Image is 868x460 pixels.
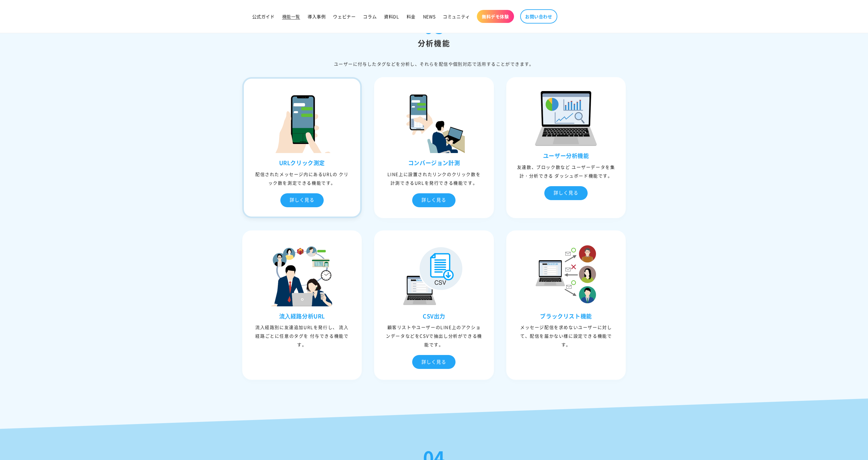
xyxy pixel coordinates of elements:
[308,14,326,19] span: 導入事例
[508,313,624,320] h3: ブラックリスト機能
[403,244,465,306] img: CSV出力
[508,323,624,349] div: メッセージ配信を求めないユーザーに対して、配信を届かない様に設定できる機能です。
[279,10,304,23] a: 機能一覧
[244,323,361,349] div: 流⼊経路別に友達追加URLを発⾏し、 流⼊経路ごとに任意のタグを 付与できる機能です。
[280,193,324,207] div: 詳しく見る
[242,60,626,68] div: ユーザーに付与したタグなどを分析し、それらを配信や個別対応で活⽤することができます。
[443,14,470,19] span: コミュニティ
[359,10,380,23] a: コラム
[477,10,514,23] a: 無料デモ体験
[423,14,435,19] span: NEWS
[384,14,399,19] span: 資料DL
[333,14,356,19] span: ウェビナー
[304,10,329,23] a: 導入事例
[329,10,359,23] a: ウェビナー
[282,14,300,19] span: 機能一覧
[520,9,557,24] a: お問い合わせ
[482,14,509,19] span: 無料デモ体験
[407,14,416,19] span: 料金
[403,91,465,153] img: コンバージョン計測
[271,244,333,306] img: 流⼊経路分析URL
[439,10,474,23] a: コミュニティ
[412,193,456,207] div: 詳しく見る
[508,163,624,180] div: 友達数、ブロック数など ユーザーデータを集計・分析できる ダッシュボード機能です。
[535,91,597,146] img: ユーザー分析機能
[248,10,279,23] a: 公式ガイド
[363,14,377,19] span: コラム
[244,170,361,187] div: 配信されたメッセージ内にあるURLの クリック数を測定できる機能です。
[419,10,439,23] a: NEWS
[252,14,275,19] span: 公式ガイド
[376,159,492,166] h3: コンバージョン計測
[403,10,419,23] a: 料金
[271,91,333,153] img: URLクリック測定
[544,186,588,200] div: 詳しく見る
[535,244,597,306] img: ブラックリスト機能
[244,313,361,320] h3: 流⼊経路分析URL
[525,14,552,19] span: お問い合わせ
[508,152,624,159] h3: ユーザー分析機能
[376,313,492,320] h3: CSV出力
[244,159,361,166] h3: URLクリック測定
[376,323,492,349] div: 顧客リストやユーザーのLINE上のアクションデータなどをCSVで抽出し分析ができる機能です。
[376,170,492,187] div: LINE上に設置されたリンクのクリック数を計測できるURLを発行できる機能です。
[423,16,445,35] div: 03
[242,38,626,48] h2: 分析機能
[380,10,403,23] a: 資料DL
[412,355,456,369] div: 詳しく見る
